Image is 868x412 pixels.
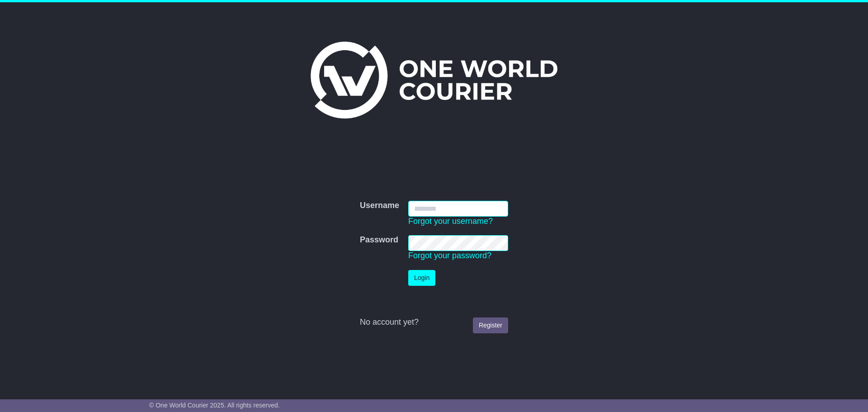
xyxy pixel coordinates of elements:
[408,270,435,286] button: Login
[360,235,398,245] label: Password
[473,317,508,333] a: Register
[360,317,508,327] div: No account yet?
[311,42,557,118] img: One World
[408,251,491,260] a: Forgot your password?
[149,402,280,409] span: © One World Courier 2025. All rights reserved.
[408,217,493,226] a: Forgot your username?
[360,201,399,211] label: Username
